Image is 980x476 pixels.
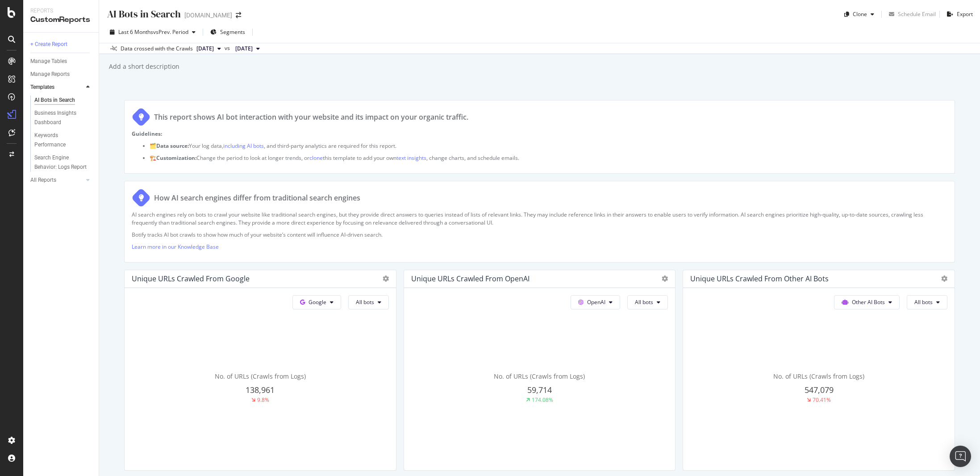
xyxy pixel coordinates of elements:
[207,25,249,39] button: Segments
[805,384,834,395] span: 547,079
[34,153,87,172] div: Search Engine Behavior: Logs Report
[118,28,153,36] span: Last 6 Months
[30,175,56,185] div: All Reports
[627,295,668,309] button: All bots
[773,372,864,380] span: No. of URLs (Crawls from Logs)
[232,43,263,54] button: [DATE]
[34,131,84,150] div: Keywords Performance
[411,274,530,283] div: Unique URLs Crawled from OpenAI
[34,109,86,127] div: Business Insights Dashboard
[30,175,83,185] a: All Reports
[132,243,219,251] a: Learn more in our Knowledge Base
[571,295,620,309] button: OpenAI
[235,45,253,53] span: 2025 Feb. 15th
[898,10,936,18] div: Schedule Email
[124,270,396,471] div: Unique URLs Crawled from GoogleGoogleAll botsNo. of URLs (Crawls from Logs)138,9619.8%
[106,7,181,21] div: AI Bots in Search
[404,270,676,471] div: Unique URLs Crawled from OpenAIOpenAIAll botsNo. of URLs (Crawls from Logs)59,714174.08%
[246,384,275,395] span: 138,961
[356,298,374,306] span: All bots
[852,298,885,306] span: Other AI Bots
[124,181,955,263] div: How AI search engines differ from traditional search enginesAI search engines rely on bots to cra...
[30,83,54,92] div: Templates
[124,100,955,174] div: This report shows AI bot interaction with your website and its impact on your organic traffic.Gui...
[957,10,973,18] div: Export
[943,7,973,21] button: Export
[34,96,92,105] a: AI Bots in Search
[34,153,92,172] a: Search Engine Behavior: Logs Report
[396,154,426,162] a: text insights
[150,142,947,150] p: 🗂️ Your log data, , and third-party analytics are required for this report.
[154,193,360,203] div: How AI search engines differ from traditional search engines
[121,45,193,53] div: Data crossed with the Crawls
[156,142,189,150] strong: Data source:
[853,10,867,18] div: Clone
[30,40,92,49] a: + Create Report
[132,231,947,238] p: Botify tracks AI bot crawls to show how much of your website’s content will influence AI-driven s...
[635,298,653,306] span: All bots
[527,384,552,395] span: 59,714
[30,83,83,92] a: Templates
[132,274,250,283] div: Unique URLs Crawled from Google
[223,142,264,150] a: including AI bots
[834,295,900,309] button: Other AI Bots
[841,7,878,21] button: Clone
[683,270,955,471] div: Unique URLs Crawled from Other AI BotsOther AI BotsAll botsNo. of URLs (Crawls from Logs)547,0797...
[132,211,947,226] p: AI search engines rely on bots to crawl your website like traditional search engines, but they pr...
[225,44,232,52] span: vs
[348,295,389,309] button: All bots
[156,154,196,162] strong: Customization:
[494,372,585,380] span: No. of URLs (Crawls from Logs)
[220,28,245,36] span: Segments
[193,43,225,54] button: [DATE]
[108,62,179,71] div: Add a short description
[257,396,269,404] div: 9.8%
[106,25,199,39] button: Last 6 MonthsvsPrev. Period
[587,298,605,306] span: OpenAI
[309,298,326,306] span: Google
[154,112,468,122] div: This report shows AI bot interaction with your website and its impact on your organic traffic.
[885,7,936,21] button: Schedule Email
[236,12,241,18] div: arrow-right-arrow-left
[907,295,947,309] button: All bots
[196,45,214,53] span: 2025 Sep. 6th
[153,28,188,36] span: vs Prev. Period
[34,109,92,127] a: Business Insights Dashboard
[813,396,831,404] div: 70.41%
[950,446,971,467] div: Open Intercom Messenger
[34,131,92,150] a: Keywords Performance
[30,57,67,66] div: Manage Tables
[30,70,92,79] a: Manage Reports
[30,70,70,79] div: Manage Reports
[30,7,92,15] div: Reports
[914,298,933,306] span: All bots
[30,40,67,49] div: + Create Report
[132,130,162,138] strong: Guidelines:
[690,274,829,283] div: Unique URLs Crawled from Other AI Bots
[30,15,92,25] div: CustomReports
[184,11,232,20] div: [DOMAIN_NAME]
[30,57,92,66] a: Manage Tables
[532,396,553,404] div: 174.08%
[34,96,75,105] div: AI Bots in Search
[215,372,306,380] span: No. of URLs (Crawls from Logs)
[309,154,323,162] a: clone
[150,154,947,162] p: 🏗️ Change the period to look at longer trends, or this template to add your own , change charts, ...
[292,295,341,309] button: Google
